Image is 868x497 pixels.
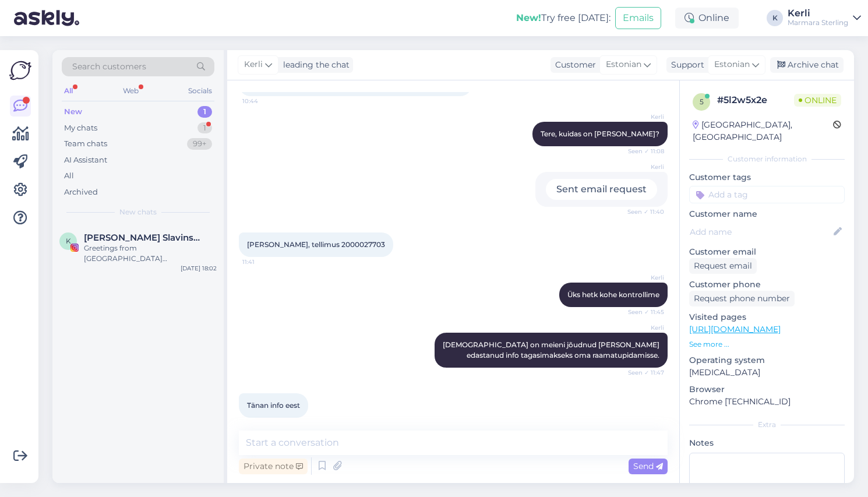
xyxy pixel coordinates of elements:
span: Karolina Kriukelytė Slavinskienė [84,232,205,243]
input: Add name [690,225,831,238]
span: Tere, kuidas on [PERSON_NAME]? [541,129,659,138]
span: Kerli [244,58,263,71]
p: Operating system [689,354,845,366]
span: Send [633,461,663,471]
div: All [62,83,75,98]
div: Request email [689,258,757,274]
p: Customer email [689,246,845,258]
b: New! [516,12,541,23]
div: Support [666,59,704,71]
p: Customer tags [689,171,845,184]
p: Browser [689,383,845,396]
div: Marmara Sterling [788,18,848,27]
div: 99+ [187,138,212,150]
span: 11:41 [242,258,286,266]
span: [DEMOGRAPHIC_DATA] on meieni jõudnud [PERSON_NAME] edastanud info tagasimakseks oma raamatupidami... [443,340,661,359]
div: Customer [551,59,596,71]
div: [GEOGRAPHIC_DATA], [GEOGRAPHIC_DATA] [693,119,833,143]
p: Chrome [TECHNICAL_ID] [689,396,845,408]
div: My chats [64,122,97,134]
span: Seen ✓ 11:45 [620,308,664,316]
div: Request phone number [689,291,795,306]
span: 5 [700,97,704,106]
span: Seen ✓ 11:40 [620,207,664,216]
div: Customer information [689,154,845,164]
div: Online [675,8,739,29]
div: Sent email request [546,179,657,200]
a: [URL][DOMAIN_NAME] [689,324,781,334]
div: Archived [64,186,98,198]
div: Extra [689,420,845,430]
div: AI Assistant [64,154,107,166]
p: Customer name [689,208,845,220]
img: Askly Logo [9,59,31,82]
div: New [64,106,82,118]
div: Private note [239,459,308,474]
div: Web [121,83,141,98]
div: Archive chat [770,57,844,73]
span: Seen ✓ 11:47 [620,368,664,377]
div: All [64,170,74,182]
span: Tänan info eest [247,401,300,410]
div: leading the chat [278,59,350,71]
span: Online [794,94,841,107]
div: Socials [186,83,214,98]
span: New chats [119,207,157,217]
div: Kerli [788,9,848,18]
span: Estonian [714,58,750,71]
div: # 5l2w5x2e [717,93,794,107]
div: Team chats [64,138,107,150]
p: Visited pages [689,311,845,323]
button: Emails [615,7,661,29]
div: 1 [197,106,212,118]
span: Estonian [606,58,641,71]
p: [MEDICAL_DATA] [689,366,845,379]
p: Customer phone [689,279,845,291]
span: Üks hetk kohe kontrollime [567,290,659,299]
span: K [66,237,71,245]
input: Add a tag [689,186,845,203]
span: 11:48 [242,418,286,427]
span: Kerli [620,273,664,282]
div: Try free [DATE]: [516,11,611,25]
span: Kerli [620,163,664,171]
p: See more ... [689,339,845,350]
span: Search customers [72,61,146,73]
span: Kerli [620,112,664,121]
span: 10:44 [242,97,286,105]
span: Seen ✓ 11:08 [620,147,664,156]
a: KerliMarmara Sterling [788,9,861,27]
div: 1 [197,122,212,134]
div: K [767,10,783,26]
div: Greetings from [GEOGRAPHIC_DATA] [PERSON_NAME] (from [GEOGRAPHIC_DATA]🇱🇹). I was thinking… I woul... [84,243,217,264]
span: Kerli [620,323,664,332]
p: Notes [689,437,845,449]
span: [PERSON_NAME], tellimus 2000027703 [247,240,385,249]
div: [DATE] 18:02 [181,264,217,273]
